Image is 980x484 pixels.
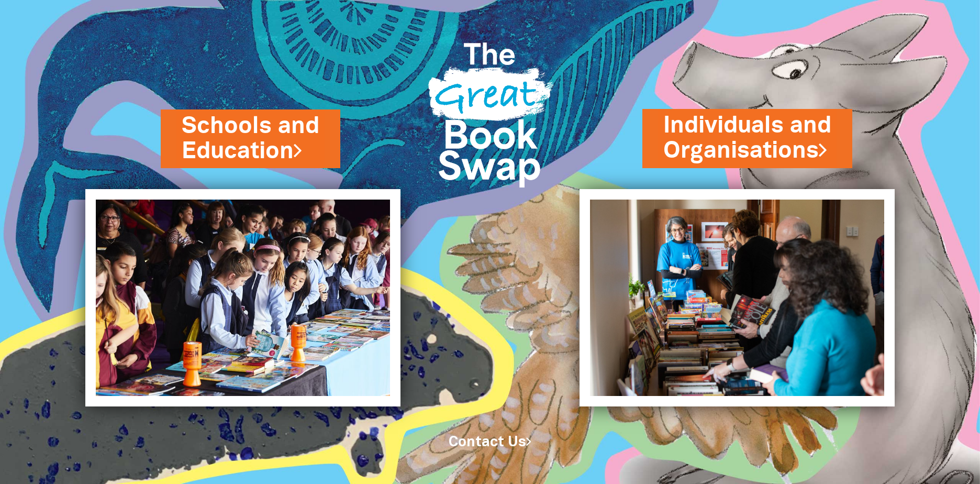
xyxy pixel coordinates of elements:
a: Contact Us [449,436,531,449]
img: Individuals and Organisations [580,189,895,406]
img: Schools and Education [85,189,400,406]
a: Individuals andOrganisations [663,109,831,167]
img: Great Bookswap logo [416,13,564,208]
a: Schools andEducation [182,110,319,167]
